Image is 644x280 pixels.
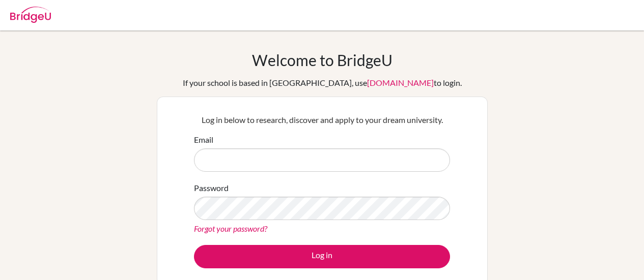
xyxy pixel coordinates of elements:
[367,78,434,87] a: [DOMAIN_NAME]
[194,245,450,268] button: Log in
[194,134,213,146] label: Email
[252,51,393,69] h1: Welcome to BridgeU
[194,182,229,194] label: Password
[10,7,51,23] img: Bridge-U
[183,77,462,89] div: If your school is based in [GEOGRAPHIC_DATA], use to login.
[194,114,450,126] p: Log in below to research, discover and apply to your dream university.
[194,224,267,233] a: Forgot your password?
